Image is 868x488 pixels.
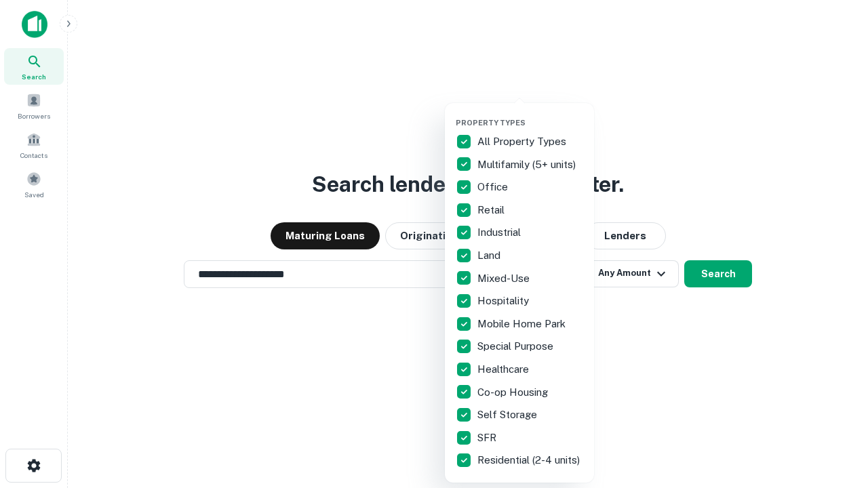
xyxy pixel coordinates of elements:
p: Industrial [477,224,524,241]
p: Land [477,247,503,264]
p: All Property Types [477,134,569,150]
p: Self Storage [477,407,540,423]
p: Special Purpose [477,338,556,354]
p: Healthcare [477,361,532,378]
p: SFR [477,430,499,446]
p: Mobile Home Park [477,316,568,332]
p: Hospitality [477,293,532,309]
iframe: Chat Widget [800,380,868,445]
p: Co-op Housing [477,384,551,401]
p: Residential (2-4 units) [477,452,583,468]
p: Office [477,179,511,195]
p: Retail [477,202,507,218]
p: Mixed-Use [477,270,532,287]
span: Property Types [456,119,526,127]
p: Multifamily (5+ units) [477,157,578,173]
